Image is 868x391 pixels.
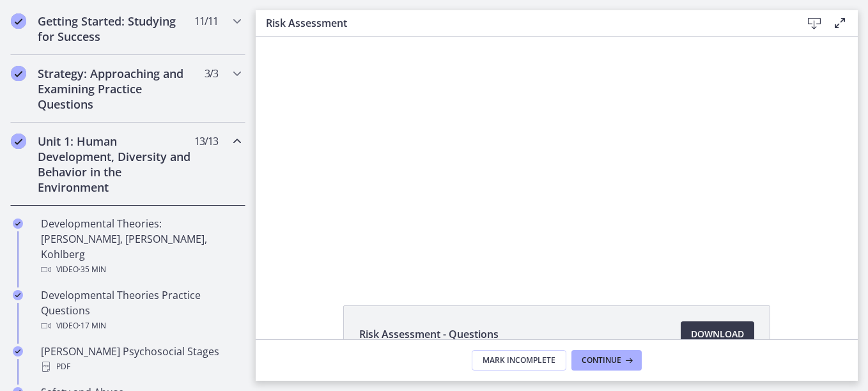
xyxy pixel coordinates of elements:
span: Continue [582,355,621,365]
i: Completed [11,134,26,149]
div: Developmental Theories Practice Questions [41,287,240,333]
div: Developmental Theories: [PERSON_NAME], [PERSON_NAME], Kohlberg [41,216,240,277]
i: Completed [13,346,23,356]
i: Completed [11,66,26,81]
i: Completed [11,13,26,29]
span: Risk Assessment - Questions [359,326,499,342]
div: Video [41,318,240,333]
span: · 17 min [79,318,106,333]
iframe: Video Lesson [256,37,858,276]
i: Completed [13,290,23,300]
h2: Unit 1: Human Development, Diversity and Behavior in the Environment [38,134,194,195]
div: PDF [41,359,240,374]
i: Completed [13,218,23,229]
div: Video [41,262,240,277]
span: 13 / 13 [194,134,218,149]
span: · 35 min [79,262,106,277]
button: Continue [571,350,642,371]
a: Download [681,321,754,347]
span: 11 / 11 [194,13,218,29]
h3: Risk Assessment [266,15,781,31]
span: Mark Incomplete [483,355,555,365]
button: Mark Incomplete [472,350,566,371]
h2: Getting Started: Studying for Success [38,13,194,44]
span: Download [691,326,744,342]
div: [PERSON_NAME] Psychosocial Stages [41,344,240,374]
span: 3 / 3 [205,66,218,81]
h2: Strategy: Approaching and Examining Practice Questions [38,66,194,112]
